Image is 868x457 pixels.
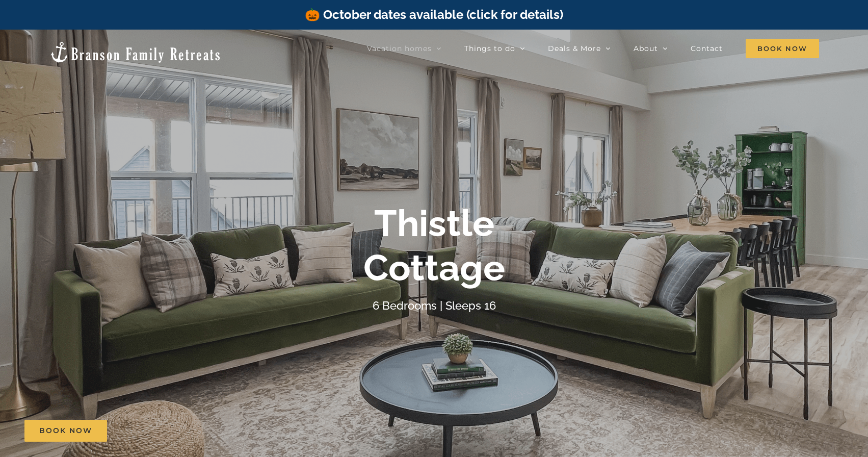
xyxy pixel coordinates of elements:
[464,45,515,52] span: Things to do
[634,38,668,59] a: About
[548,38,611,59] a: Deals & More
[367,38,441,59] a: Vacation homes
[548,45,601,52] span: Deals & More
[691,38,723,59] a: Contact
[373,299,496,312] h4: 6 Bedrooms | Sleeps 16
[746,39,819,58] span: Book Now
[367,45,432,52] span: Vacation homes
[363,201,505,289] b: Thistle Cottage
[305,7,563,22] a: 🎃 October dates available (click for details)
[367,38,819,59] nav: Main Menu
[691,45,723,52] span: Contact
[39,426,92,435] span: Book Now
[49,41,222,64] img: Branson Family Retreats Logo
[634,45,658,52] span: About
[464,38,525,59] a: Things to do
[24,420,107,442] a: Book Now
